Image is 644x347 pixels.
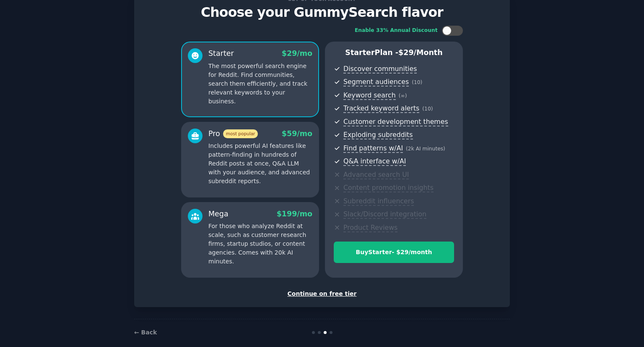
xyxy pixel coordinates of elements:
[282,129,312,138] span: $ 59 /mo
[208,48,234,59] div: Starter
[223,129,258,138] span: most popular
[406,146,445,152] span: ( 2k AI minutes )
[343,78,409,87] span: Segment audiences
[422,106,433,112] span: ( 10 )
[143,5,501,20] p: Choose your GummySearch flavor
[343,197,414,206] span: Subreddit influencers
[343,184,434,192] span: Content promotion insights
[282,49,312,58] span: $ 29 /mo
[334,248,454,257] div: Buy Starter - $ 29 /month
[208,142,312,186] p: Includes powerful AI features like pattern-finding in hundreds of Reddit posts at once, Q&A LLM w...
[334,47,454,58] p: Starter Plan -
[343,223,397,232] span: Product Reviews
[398,48,443,57] span: $ 29 /month
[343,171,409,179] span: Advanced search UI
[277,210,312,218] span: $ 199 /mo
[143,289,501,298] div: Continue on free tier
[343,144,403,153] span: Find patterns w/AI
[355,27,438,34] div: Enable 33% Annual Discount
[343,157,406,166] span: Q&A interface w/AI
[343,118,448,126] span: Customer development themes
[134,329,157,336] a: ← Back
[343,210,426,219] span: Slack/Discord integration
[208,129,258,139] div: Pro
[343,104,419,113] span: Tracked keyword alerts
[343,65,417,74] span: Discover communities
[208,222,312,266] p: For those who analyze Reddit at scale, such as customer research firms, startup studios, or conte...
[208,209,229,219] div: Mega
[412,79,422,85] span: ( 10 )
[334,242,454,263] button: BuyStarter- $29/month
[208,62,312,106] p: The most powerful search engine for Reddit. Find communities, search them efficiently, and track ...
[343,131,413,139] span: Exploding subreddits
[399,93,407,99] span: ( ∞ )
[343,91,396,100] span: Keyword search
